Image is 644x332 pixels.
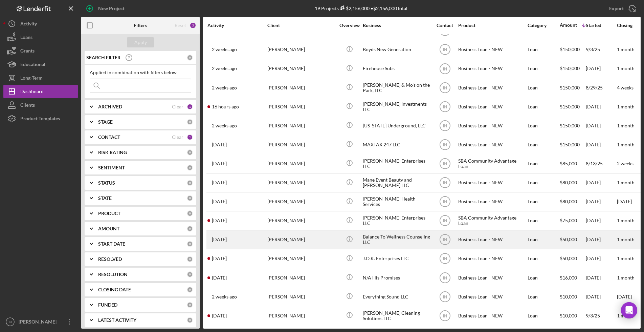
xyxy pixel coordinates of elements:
div: Loan [528,98,559,116]
div: Balance To Wellness Counseling LLC [363,231,430,249]
div: Open Intercom Messenger [621,302,637,318]
text: IN [443,256,447,261]
div: J.O.K. Enterprises LLC [363,250,430,268]
b: STATE [98,195,112,201]
b: ARCHIVED [98,104,122,109]
time: 1 month [617,217,635,223]
div: Reset [175,23,186,28]
div: [DATE] [586,250,616,268]
time: 2025-09-16 02:51 [212,104,239,109]
div: [DATE] [586,231,616,249]
div: [PERSON_NAME] [267,307,335,325]
text: IN [443,181,447,185]
div: Loan [528,288,559,306]
div: 19 Projects • $2,156,000 Total [315,5,407,11]
div: 0 [187,226,193,232]
a: Educational [3,58,78,71]
div: Loan [528,174,559,192]
div: Business Loan - NEW [458,250,526,268]
time: 1 month [617,275,635,281]
div: [DATE] [586,117,616,134]
b: FUNDED [98,302,117,308]
time: 2025-09-05 19:53 [212,66,237,71]
time: 1 month [617,65,635,71]
div: [PERSON_NAME] Health Services [363,193,430,211]
text: IN [8,320,12,324]
text: IN [443,219,447,223]
div: Loan [528,269,559,287]
div: 8/13/25 [586,154,616,172]
div: Loan [528,136,559,153]
div: Business Loan - NEW [458,79,526,97]
span: $150,000 [560,65,580,71]
div: $2,156,000 [339,5,370,11]
div: [PERSON_NAME] Investments LLC [363,98,430,116]
div: [PERSON_NAME] [267,269,335,287]
div: 0 [187,241,193,247]
time: 1 month [617,104,635,109]
div: 9/3/25 [586,307,616,325]
div: Loan [528,193,559,211]
div: Everything Sound LLC [363,288,430,306]
div: 0 [187,180,193,186]
button: Grants [3,44,78,58]
div: Loan [528,79,559,97]
div: [PERSON_NAME] Cleaning Solutions LLC [363,307,430,325]
div: Business Loan - NEW [458,307,526,325]
div: [PERSON_NAME] [267,174,335,192]
text: IN [443,104,447,109]
div: Applied in combination with filters below [90,70,191,75]
time: 2 weeks [617,161,634,166]
button: Clients [3,98,78,112]
span: $150,000 [560,104,580,109]
div: Overview [337,23,362,28]
time: 1 month [617,236,635,242]
div: 0 [187,149,193,155]
div: [PERSON_NAME] [267,136,335,153]
b: RESOLUTION [98,272,128,277]
div: 8/29/25 [586,79,616,97]
b: CLOSING DATE [98,287,131,292]
div: 0 [187,210,193,216]
div: 0 [187,195,193,201]
time: 1 month [617,255,635,261]
text: IN [443,275,447,280]
time: 2025-09-03 16:00 [212,294,237,299]
span: $150,000 [560,46,580,52]
button: New Project [81,2,131,15]
div: Loan [528,250,559,268]
text: IN [443,142,447,147]
div: Contact [432,23,458,28]
time: 2025-09-05 03:59 [212,47,237,52]
div: [PERSON_NAME] [267,231,335,249]
div: [DATE] [586,136,616,153]
button: Export [602,2,641,15]
div: Business Loan - NEW [458,288,526,306]
b: STAGE [98,119,113,125]
div: [PERSON_NAME] [267,250,335,268]
div: Business Loan - NEW [458,231,526,249]
div: Educational [20,58,45,73]
div: Client [267,23,335,28]
span: $50,000 [560,236,577,242]
div: MAXTAX 247 LLC [363,136,430,153]
div: 2 [190,22,196,29]
div: [PERSON_NAME] [267,41,335,59]
a: Loans [3,30,78,44]
div: [PERSON_NAME] [267,98,335,116]
text: IN [443,313,447,318]
div: [PERSON_NAME] Enterprises LLC [363,154,430,172]
text: IN [443,85,447,90]
div: [PERSON_NAME] [267,60,335,78]
button: Long-Term [3,71,78,85]
div: [PERSON_NAME] [267,212,335,230]
div: 0 [187,302,193,308]
div: 1 [187,104,193,110]
div: 0 [187,165,193,171]
span: $150,000 [560,123,580,128]
div: [PERSON_NAME] [267,154,335,172]
div: SBA Community Advantage Loan [458,212,526,230]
